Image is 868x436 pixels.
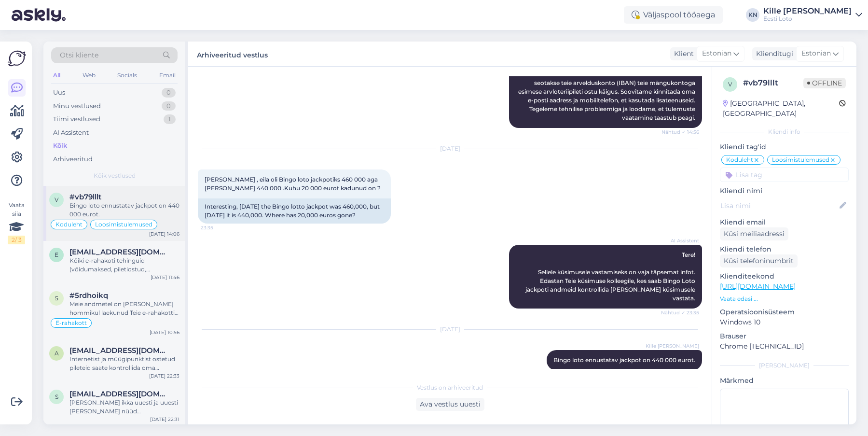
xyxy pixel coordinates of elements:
div: Tiimi vestlused [53,114,100,124]
div: AI Assistent [53,128,89,138]
p: Chrome [TECHNICAL_ID] [720,341,849,352]
div: Kõik [53,141,67,151]
label: Arhiveeritud vestlus [197,47,268,60]
p: Windows 10 [720,317,849,327]
div: [DATE] 22:33 [149,372,179,380]
span: Kille [PERSON_NAME] [646,342,699,350]
span: [PERSON_NAME] , eila oli Bingo loto jackpotiks 460 000 aga [PERSON_NAME] 440 000 .Kuhu 20 000 eur... [205,176,381,192]
div: [DATE] 10:56 [150,329,179,336]
div: 1 [164,114,176,124]
div: Arhiveeritud [53,155,93,164]
div: [DATE] [198,144,702,153]
a: Kille [PERSON_NAME]Eesti Loto [763,7,862,23]
p: Kliendi telefon [720,244,849,254]
p: Klienditeekond [720,271,849,281]
span: e [55,251,58,258]
input: Lisa nimi [720,200,838,211]
div: [DATE] 22:31 [150,416,179,423]
div: [PERSON_NAME] [720,361,849,370]
a: [URL][DOMAIN_NAME] [720,282,796,291]
span: savelin@gmail.com [69,390,170,398]
span: a [55,350,59,357]
span: Nähtud ✓ 23:35 [661,309,699,316]
div: [DATE] 14:06 [149,230,179,238]
div: Väljaspool tööaega [624,6,723,24]
p: Brauser [720,331,849,341]
span: Offline [803,78,846,88]
div: Kõiki e-rahakoti tehinguid (võidumaksed, piletiostud, sissemaksed, väljamaksed) näete enda mänguk... [69,256,179,274]
div: 2 / 3 [8,236,25,244]
div: Interesting, [DATE] the Bingo lotto jackpot was 460,000, but [DATE] it is 440,000. Where has 20,0... [198,198,391,224]
div: Email [157,69,178,82]
div: Klienditugi [752,49,793,59]
span: #vb79lllt [69,193,101,201]
div: Kliendi info [720,127,849,136]
div: Eesti Loto [763,15,852,23]
div: Vaata siia [8,201,25,244]
span: Loosimistulemused [95,222,152,227]
div: [GEOGRAPHIC_DATA], [GEOGRAPHIC_DATA] [723,98,839,119]
div: All [51,69,62,82]
span: v [55,196,58,203]
span: 23:35 [201,224,237,231]
span: 5 [55,295,58,302]
span: Estonian [702,48,731,59]
div: # vb79lllt [743,77,803,89]
span: E-rahakott [55,320,87,326]
span: Koduleht [55,222,83,227]
span: Otsi kliente [60,50,98,60]
div: Meie andmetel on [PERSON_NAME] hommikul laekunud Teie e-rahakotti 5€. Sissemakse peab toimuma läb... [69,300,179,317]
div: Internetist ja müügipunktist ostetud pileteid saate kontrollida oma mängukontol valikust “Minu pi... [69,355,179,372]
div: Uus [53,88,65,98]
span: endlakore48@gmail.com [69,248,170,256]
span: Vestlus on arhiveeritud [417,383,483,392]
div: Web [81,69,97,82]
p: Vaata edasi ... [720,295,849,303]
span: Estonian [801,48,831,59]
p: Märkmed [720,376,849,386]
span: Bingo loto ennustatav jackpot on 440 000 eurot. [553,356,695,364]
div: Klient [670,49,694,59]
img: Askly Logo [8,49,26,68]
span: s [55,393,58,400]
span: Nähtud ✓ 14:56 [661,128,699,136]
div: Socials [115,69,139,82]
div: Ava vestlus uuesti [416,398,484,411]
p: Kliendi nimi [720,186,849,196]
span: Kõik vestlused [94,171,136,180]
span: Koduleht [726,157,753,163]
div: [DATE] [198,325,702,334]
div: [PERSON_NAME] ikka uuesti ja uuesti [PERSON_NAME] nüüd [PERSON_NAME] aru, et vaatasin loosinumbre... [69,398,179,416]
p: Kliendi tag'id [720,142,849,152]
div: Küsi meiliaadressi [720,227,788,240]
div: 0 [162,88,176,98]
div: [DATE] 11:46 [151,274,179,281]
div: Minu vestlused [53,101,101,111]
div: 0 [162,101,176,111]
div: Kille [PERSON_NAME] [763,7,852,15]
div: Küsi telefoninumbrit [720,254,798,267]
p: Kliendi email [720,217,849,227]
p: Operatsioonisüsteem [720,307,849,317]
input: Lisa tag [720,168,849,182]
div: Bingo loto ennustatav jackpot on 440 000 eurot. [69,201,179,219]
div: KN [746,8,759,22]
span: v [728,81,732,88]
span: AI Assistent [663,237,699,244]
span: Loosimistulemused [772,157,829,163]
span: annaralas@gmail.com [69,346,170,355]
span: #5rdhoikq [69,291,108,300]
